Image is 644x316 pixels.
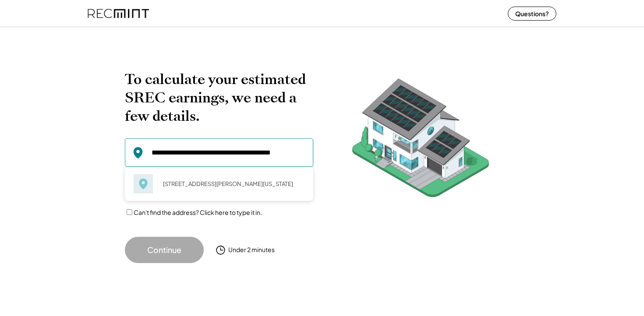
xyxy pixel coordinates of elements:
img: RecMintArtboard%207.png [335,70,506,211]
h2: To calculate your estimated SREC earnings, we need a few details. [125,70,313,125]
label: Can't find the address? Click here to type it in. [134,208,262,216]
div: [STREET_ADDRESS][PERSON_NAME][US_STATE] [157,178,304,190]
button: Continue [125,237,204,263]
img: recmint-logotype%403x%20%281%29.jpeg [88,2,149,25]
div: Under 2 minutes [228,246,275,254]
button: Questions? [508,7,556,21]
